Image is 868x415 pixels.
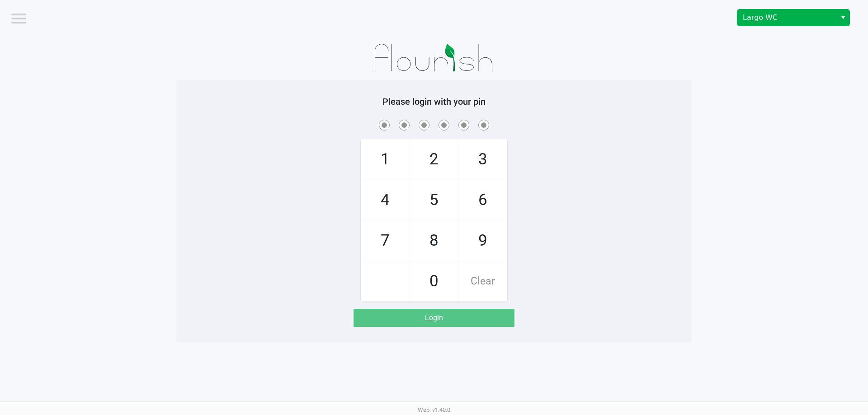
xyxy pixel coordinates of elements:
[410,221,458,261] span: 8
[418,406,450,413] span: Web: v1.40.0
[361,140,409,179] span: 1
[836,9,849,26] button: Select
[410,180,458,220] span: 5
[459,140,507,179] span: 3
[183,96,685,107] h5: Please login with your pin
[410,140,458,179] span: 2
[459,221,507,261] span: 9
[743,12,831,23] span: Largo WC
[459,180,507,220] span: 6
[361,180,409,220] span: 4
[410,261,458,301] span: 0
[361,221,409,261] span: 7
[459,261,507,301] span: Clear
